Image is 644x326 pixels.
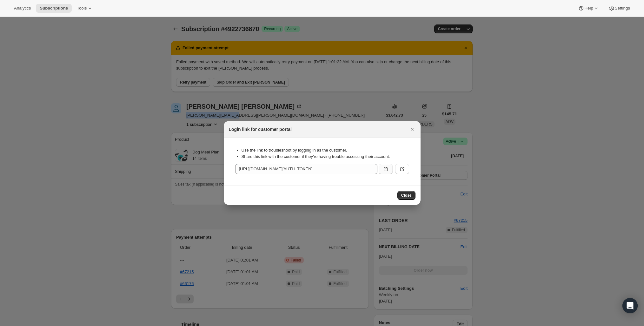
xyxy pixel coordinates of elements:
button: Subscriptions [36,4,72,13]
button: Close [408,125,417,134]
span: Tools [77,6,87,11]
div: Open Intercom Messenger [622,298,638,313]
button: Close [397,191,415,200]
li: Share this link with the customer if they’re having trouble accessing their account. [242,153,409,160]
span: Analytics [14,6,31,11]
button: Tools [73,4,97,13]
h2: Login link for customer portal [229,126,292,132]
span: Help [584,6,593,11]
span: Settings [615,6,630,11]
li: Use the link to troubleshoot by logging in as the customer. [242,147,409,153]
span: Subscriptions [40,6,68,11]
button: Settings [605,4,634,13]
button: Help [574,4,603,13]
span: Close [401,193,412,198]
button: Analytics [10,4,35,13]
